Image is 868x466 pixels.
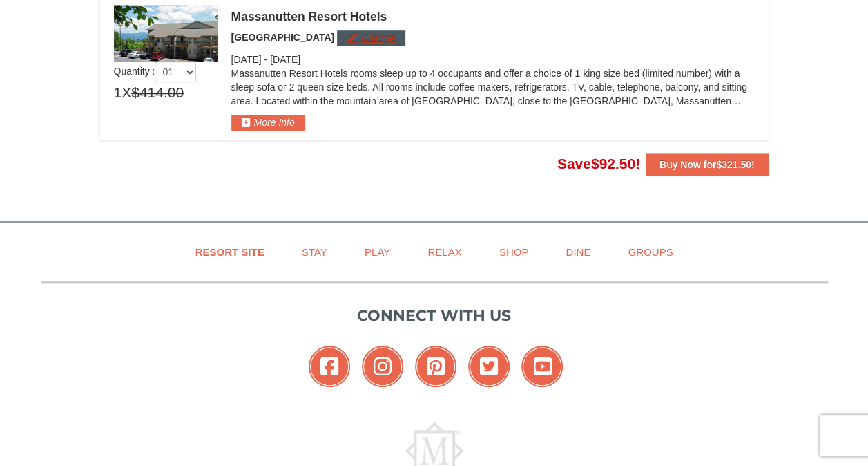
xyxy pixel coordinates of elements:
button: More Info [231,115,305,130]
span: X [122,82,131,103]
span: $321.50 [716,159,751,170]
a: Stay [284,236,345,268]
p: Connect with us [41,304,828,327]
a: Relax [410,236,479,268]
span: Quantity : [114,66,197,77]
a: Resort Site [178,236,282,268]
span: [DATE] [231,54,262,65]
img: 19219026-1-e3b4ac8e.jpg [114,5,218,62]
span: [DATE] [270,54,300,65]
span: $414.00 [131,82,184,103]
span: [GEOGRAPHIC_DATA] [231,32,335,43]
a: Shop [482,236,546,268]
a: Dine [548,236,608,268]
div: Massanutten Resort Hotels [231,10,755,24]
button: Buy Now for$321.50! [646,153,769,176]
p: Massanutten Resort Hotels rooms sleep up to 4 occupants and offer a choice of 1 king size bed (li... [231,66,755,108]
a: Groups [610,236,690,268]
a: Play [347,236,407,268]
span: Save ! [557,156,640,171]
button: Change [337,30,405,46]
span: 1 [114,82,122,103]
span: $92.50 [591,156,635,171]
strong: Buy Now for ! [659,159,755,170]
span: - [264,54,267,65]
